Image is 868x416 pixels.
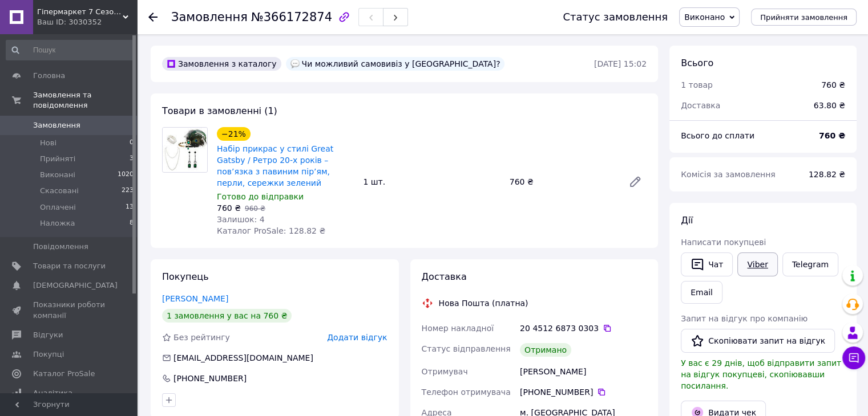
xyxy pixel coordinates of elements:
span: Залишок: 4 [217,215,265,224]
a: Набір прикрас у стилі Great Gatsby / Ретро 20-х років – пов’язка з павиним пір’ям, перли, сережки... [217,144,333,187]
span: Написати покупцеві [681,238,766,247]
span: 3 [130,154,134,164]
span: Показники роботи компанії [33,300,106,320]
div: Чи можливий самовивіз у [GEOGRAPHIC_DATA]? [286,57,505,71]
span: Без рейтингу [173,333,230,342]
a: Telegram [782,252,838,276]
span: Відгуки [33,330,63,340]
span: 960 ₴ [245,205,265,213]
span: Нові [40,138,56,148]
span: Статус відправлення [422,344,511,353]
span: У вас є 29 днів, щоб відправити запит на відгук покупцеві, скопіювавши посилання. [681,358,841,390]
span: Товари в замовленні (1) [162,105,277,116]
input: Пошук [6,40,135,60]
div: Статус замовлення [563,11,668,23]
div: [PHONE_NUMBER] [172,373,248,384]
div: Повернутися назад [148,11,158,23]
span: Комісія за замовлення [681,170,776,179]
div: 1 шт. [358,174,504,190]
span: Телефон отримувача [422,388,511,397]
span: Покупці [33,349,64,360]
button: Чат [681,252,733,276]
span: Дії [681,215,693,226]
span: 13 [126,202,134,213]
span: Отримувач [422,367,468,376]
div: Нова Пошта (платна) [436,297,531,309]
span: Скасовані [40,186,79,196]
div: [PHONE_NUMBER] [520,386,647,398]
span: 128.82 ₴ [809,170,845,179]
span: Прийняти замовлення [760,13,847,22]
div: 63.80 ₴ [807,93,852,118]
span: Головна [33,71,65,81]
a: Редагувати [624,170,647,193]
span: Прийняті [40,154,75,164]
div: [PERSON_NAME] [518,361,649,382]
span: 760 ₴ [217,203,241,213]
span: Замовлення [171,10,248,24]
span: 1 товар [681,80,713,89]
div: Отримано [520,343,571,357]
span: Доставка [681,101,720,110]
span: 223 [122,186,134,196]
button: Скопіювати запит на відгук [681,329,835,353]
a: [PERSON_NAME] [162,294,228,303]
span: Всього до сплати [681,131,754,140]
div: 760 ₴ [821,79,845,91]
span: Всього [681,58,713,68]
span: Покупець [162,271,209,282]
b: 760 ₴ [819,131,845,140]
span: Замовлення [33,120,80,130]
span: Виконані [40,170,75,180]
a: Viber [737,252,777,276]
button: Чат з покупцем [842,346,865,369]
time: [DATE] 15:02 [594,59,647,68]
span: №366172874 [251,10,332,24]
button: Прийняти замовлення [751,9,857,26]
span: Гіпермаркет 7 Сезонів [37,7,123,17]
span: 1020 [118,170,134,180]
img: Набір прикрас у стилі Great Gatsby / Ретро 20-х років – пов’язка з павиним пір’ям, перли, сережки... [163,128,207,172]
span: Наложка [40,218,75,229]
span: Запит на відгук про компанію [681,314,808,323]
div: Замовлення з каталогу [162,57,281,71]
span: [DEMOGRAPHIC_DATA] [33,280,118,291]
div: Ваш ID: 3030352 [37,17,137,27]
span: 0 [130,138,134,148]
span: Аналітика [33,388,72,398]
div: −21% [217,127,251,141]
span: Готово до відправки [217,192,304,201]
div: 760 ₴ [505,174,619,190]
div: 1 замовлення у вас на 760 ₴ [162,309,292,323]
span: Каталог ProSale: 128.82 ₴ [217,226,325,235]
span: 8 [130,218,134,229]
span: Номер накладної [422,324,494,333]
span: Додати відгук [327,333,387,342]
span: [EMAIL_ADDRESS][DOMAIN_NAME] [173,353,313,362]
button: Email [681,281,722,304]
span: Повідомлення [33,242,88,252]
img: :speech_balloon: [290,59,300,68]
span: Доставка [422,271,467,282]
span: Оплачені [40,202,76,213]
span: Товари та послуги [33,261,106,271]
span: Виконано [684,13,725,22]
div: 20 4512 6873 0303 [520,323,647,334]
span: Каталог ProSale [33,369,95,379]
span: Замовлення та повідомлення [33,90,137,111]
